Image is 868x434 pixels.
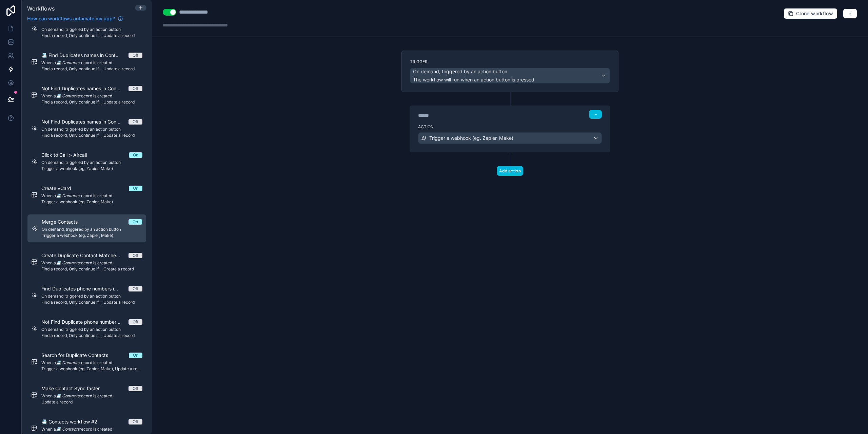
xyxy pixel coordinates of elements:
button: Trigger a webhook (eg. Zapier, Make) [418,132,602,144]
button: Add action [497,166,523,176]
span: The workflow will run when an action button is pressed [413,77,534,82]
button: Clone workflow [784,8,837,19]
label: Action [418,124,602,130]
span: On demand, triggered by an action button [413,68,507,75]
span: Trigger a webhook (eg. Zapier, Make) [429,135,513,141]
span: Clone workflow [796,11,833,17]
span: How can workflows automate my app? [27,15,115,22]
span: Workflows [27,5,55,12]
button: On demand, triggered by an action buttonThe workflow will run when an action button is pressed [410,68,610,83]
a: How can workflows automate my app? [24,15,126,22]
label: Trigger [410,59,610,64]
